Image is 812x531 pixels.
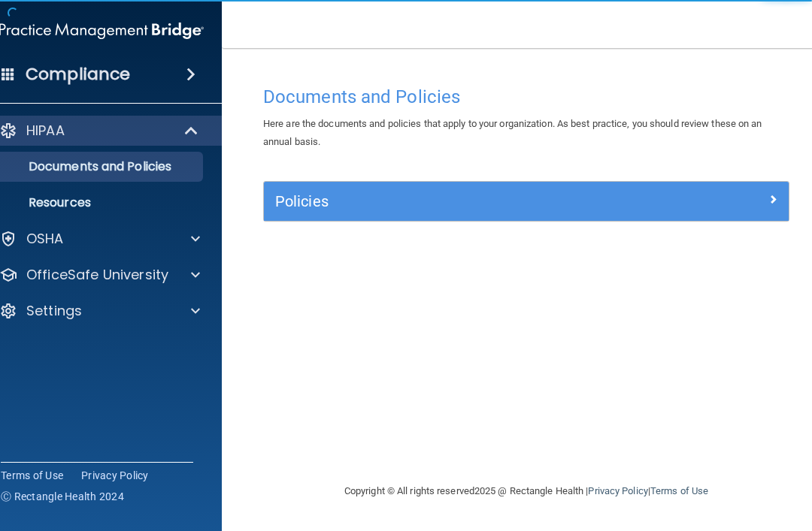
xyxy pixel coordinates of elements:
[1,468,63,483] a: Terms of Use
[26,122,65,140] p: HIPAA
[26,266,168,284] p: OfficeSafe University
[263,87,789,107] h4: Documents and Policies
[650,485,708,496] a: Terms of Use
[275,189,777,213] a: Policies
[81,468,149,483] a: Privacy Policy
[252,467,801,515] div: Copyright © All rights reserved 2025 @ Rectangle Health | |
[26,64,130,85] h4: Compliance
[26,230,64,248] p: OSHA
[1,489,124,504] span: Ⓒ Rectangle Health 2024
[26,302,82,320] p: Settings
[588,485,647,496] a: Privacy Policy
[263,118,762,147] span: Here are the documents and policies that apply to your organization. As best practice, you should...
[275,193,647,210] h5: Policies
